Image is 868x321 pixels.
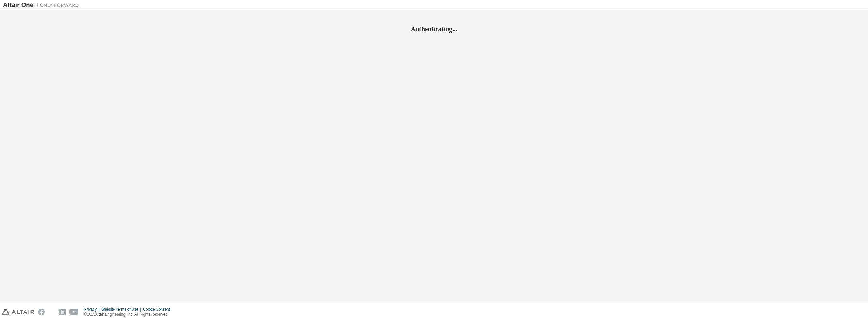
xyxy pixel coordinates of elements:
[84,312,174,317] p: © 2025 Altair Engineering, Inc. All Rights Reserved.
[59,309,66,315] img: linkedin.svg
[38,309,45,315] img: facebook.svg
[84,307,101,312] div: Privacy
[101,307,143,312] div: Website Terms of Use
[3,25,865,33] h2: Authenticating...
[143,307,173,312] div: Cookie Consent
[3,2,82,8] img: Altair One
[2,309,34,315] img: altair_logo.svg
[69,309,79,315] img: youtube.svg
